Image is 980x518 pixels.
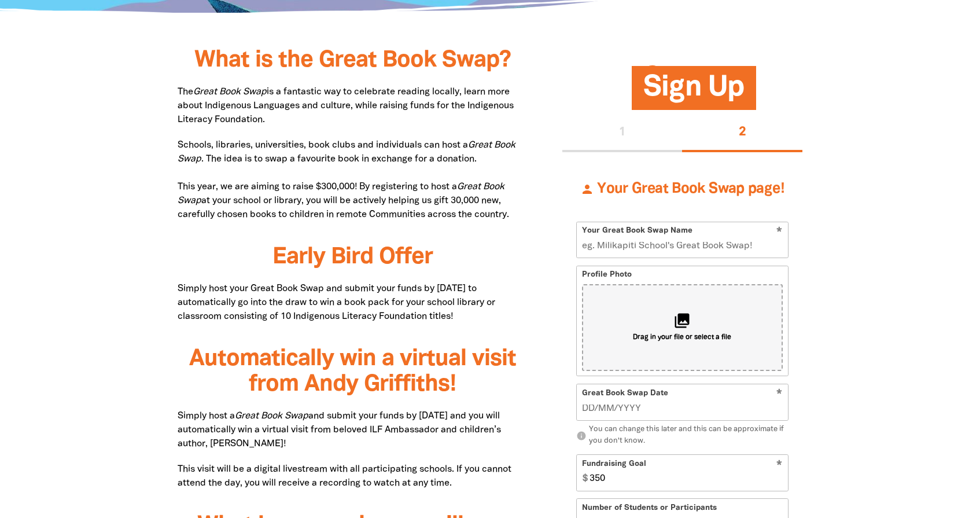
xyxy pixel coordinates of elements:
[582,402,783,415] input: Great Book Swap Date DD/MM/YYYY
[576,425,789,447] p: You can change this later and this can be approximate if you don't know.
[194,50,511,71] span: What is the Great Book Swap?
[643,75,744,111] span: Sign Up
[272,247,433,268] span: Early Bird Offer
[178,462,528,490] p: This visit will be a digital livestream with all participating schools. If you cannot attend the ...
[580,182,594,196] i: person
[576,166,789,212] h3: Your Great Book Swap page!
[585,455,788,491] input: eg. 350
[562,115,683,152] button: Stage 1
[633,333,731,343] span: Drag in your file or select a file
[673,313,691,330] i: collections
[193,88,267,96] em: Great Book Swap
[577,455,588,491] span: $
[776,390,782,401] i: Required
[682,115,802,152] button: Stage 2
[178,85,528,127] p: The is a fantastic way to celebrate reading locally, learn more about Indigenous Languages and cu...
[576,431,587,441] i: info
[178,282,528,324] p: Simply host your Great Book Swap and submit your funds by [DATE] to automatically go into the dra...
[178,409,528,451] p: Simply host a and submit your funds by [DATE] and you will automatically win a virtual visit from...
[577,222,788,258] input: eg. Milikapiti School's Great Book Swap!
[178,141,515,163] em: Great Book Swap
[178,138,528,222] p: Schools, libraries, universities, book clubs and individuals can host a . The idea is to swap a f...
[178,183,504,205] em: Great Book Swap
[189,348,516,395] span: Automatically win a virtual visit from Andy Griffiths!
[235,412,308,420] em: Great Book Swap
